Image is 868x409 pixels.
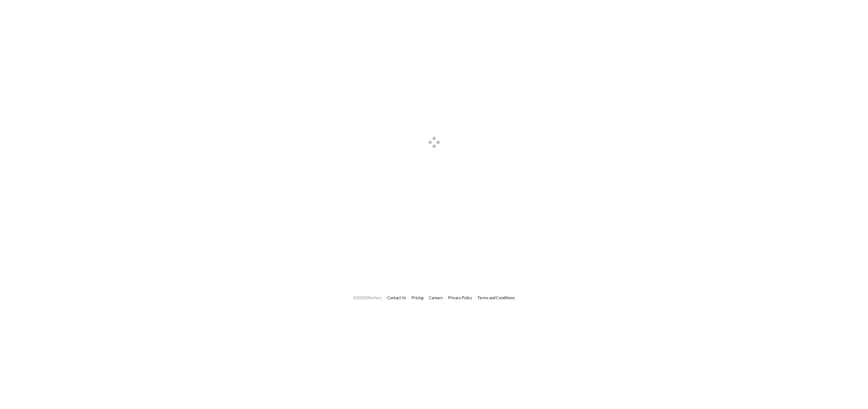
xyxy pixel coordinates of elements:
a: Terms and Conditions [478,295,515,300]
a: Pricing [412,295,424,300]
span: © 2025 Effortless [353,295,382,300]
a: Careers [429,295,443,300]
a: Privacy Policy [448,295,472,300]
a: Contact Us [387,295,406,300]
